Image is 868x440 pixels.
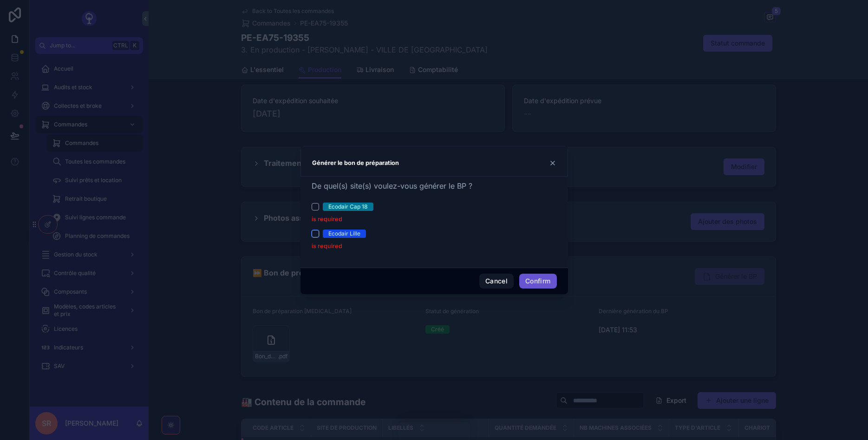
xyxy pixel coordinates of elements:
button: Cancel [479,274,514,289]
h3: Générer le bon de préparation [312,158,399,169]
button: Confirm [519,274,556,289]
p: is required [312,215,557,224]
span: De quel(s) site(s) voulez-vous générer le BP ? [312,181,472,190]
div: Ecodair Cap 18 [328,203,368,211]
p: is required [312,242,557,251]
div: Ecodair Lille [328,230,360,238]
